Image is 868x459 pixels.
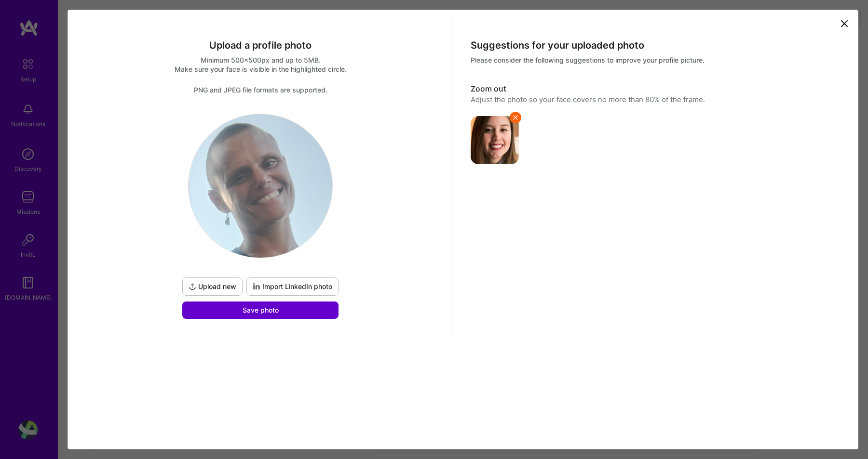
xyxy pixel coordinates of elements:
i: icon UploadDark [189,283,196,290]
span: Save photo [243,305,279,315]
button: Import LinkedIn photo [246,277,339,296]
span: Import LinkedIn photo [253,282,332,291]
div: PNG and JPEG file formats are supported. [78,85,444,94]
div: Suggestions for your uploaded photo [471,39,837,52]
i: icon LinkedInDarkV2 [253,283,260,290]
div: Make sure your face is visible in the highlighted circle. [78,65,444,74]
span: Upload new [189,282,236,291]
div: To import a profile photo add your LinkedIn URL to your profile. [246,277,339,296]
div: Please consider the following suggestions to improve your profile picture. [471,55,837,65]
img: logo [189,114,332,258]
img: avatar [471,116,519,164]
div: Minimum 500x500px and up to 5MB. [78,55,444,65]
div: Zoom out [471,84,837,94]
div: Adjust the photo so your face covers no more than 80% of the frame. [471,94,837,105]
div: logoUpload newImport LinkedIn photoSave photo [180,114,340,319]
button: Upload new [182,277,243,296]
button: Save photo [182,302,339,319]
div: Upload a profile photo [78,39,444,52]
